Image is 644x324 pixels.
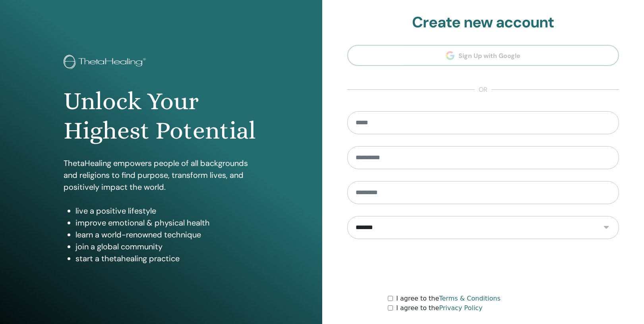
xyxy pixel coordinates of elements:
[439,295,500,302] a: Terms & Conditions
[347,13,619,32] h2: Create new account
[396,303,482,313] label: I agree to the
[396,294,501,303] label: I agree to the
[75,217,258,229] li: improve emotional & physical health
[75,229,258,241] li: learn a world-renowned technique
[423,251,543,282] iframe: reCAPTCHA
[75,241,258,253] li: join a global community
[64,157,258,193] p: ThetaHealing empowers people of all backgrounds and religions to find purpose, transform lives, a...
[64,87,258,146] h1: Unlock Your Highest Potential
[475,85,491,94] span: or
[75,205,258,217] li: live a positive lifestyle
[439,304,482,312] a: Privacy Policy
[75,253,258,264] li: start a thetahealing practice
